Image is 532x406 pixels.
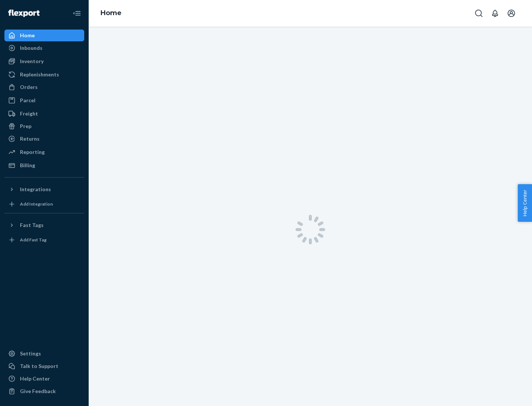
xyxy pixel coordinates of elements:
a: Returns [4,133,84,145]
button: Give Feedback [4,385,84,397]
a: Add Integration [4,198,84,210]
div: Replenishments [20,71,59,78]
a: Add Fast Tag [4,234,84,246]
div: Add Integration [20,201,53,207]
div: Inbounds [20,44,42,52]
div: Integrations [20,186,51,193]
div: Settings [20,350,41,357]
div: Prep [20,123,31,130]
div: Help Center [20,375,50,382]
div: Inventory [20,58,44,65]
a: Orders [4,81,84,93]
a: Help Center [4,373,84,385]
a: Inbounds [4,42,84,54]
a: Replenishments [4,69,84,80]
a: Settings [4,348,84,359]
button: Talk to Support [4,360,84,372]
a: Home [4,30,84,41]
div: Talk to Support [20,362,58,370]
div: Returns [20,135,40,142]
button: Close Navigation [69,6,84,21]
button: Help Center [518,184,532,222]
div: Give Feedback [20,388,56,395]
a: Prep [4,120,84,132]
div: Freight [20,110,38,117]
div: Home [20,32,35,39]
button: Open notifications [488,6,502,21]
a: Inventory [4,55,84,67]
div: Reporting [20,148,45,156]
div: Fast Tags [20,221,44,229]
a: Parcel [4,94,84,106]
button: Open account menu [504,6,519,21]
a: Home [100,9,122,17]
img: Flexport logo [8,10,40,17]
div: Orders [20,83,38,91]
a: Billing [4,159,84,171]
div: Parcel [20,97,35,104]
button: Integrations [4,183,84,195]
div: Billing [20,162,35,169]
div: Add Fast Tag [20,237,47,243]
a: Reporting [4,146,84,158]
a: Freight [4,108,84,120]
button: Open Search Box [471,6,486,21]
button: Fast Tags [4,219,84,231]
ol: breadcrumbs [95,3,127,24]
